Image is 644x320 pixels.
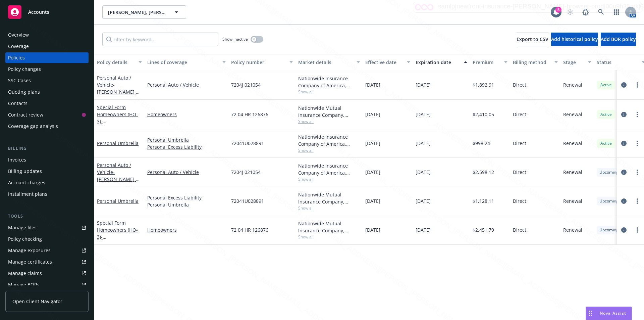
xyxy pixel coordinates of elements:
[601,33,636,46] button: Add BOR policy
[97,169,140,189] span: - [PERSON_NAME] & [PERSON_NAME]
[8,52,25,63] div: Policies
[633,139,641,147] a: more
[231,169,261,176] span: 7204J 021054
[231,197,264,204] span: 72041U028891
[610,5,623,19] a: Switch app
[620,197,628,205] a: circleInformation
[8,279,40,290] div: Manage BORs
[298,162,360,176] div: Nationwide Insurance Company of America, Nationwide Insurance Company
[8,75,31,86] div: SSC Cases
[563,169,582,176] span: Renewal
[147,59,218,66] div: Lines of coverage
[633,197,641,205] a: more
[8,109,43,120] div: Contract review
[416,169,431,176] span: [DATE]
[563,226,582,233] span: Renewal
[5,268,89,279] a: Manage claims
[231,111,268,118] span: 72 04 HR 126876
[416,111,431,118] span: [DATE]
[563,140,582,147] span: Renewal
[298,119,360,124] span: Show all
[416,59,460,66] div: Expiration date
[599,82,613,88] span: Active
[5,52,89,63] a: Policies
[517,33,548,46] button: Export to CSV
[551,36,598,42] span: Add historical policy
[513,140,526,147] span: Direct
[5,213,89,220] div: Tools
[5,75,89,86] a: SSC Cases
[365,169,380,176] span: [DATE]
[97,198,139,204] a: Personal Umbrella
[473,59,500,66] div: Premium
[8,166,42,177] div: Billing updates
[97,162,139,189] a: Personal Auto / Vehicle
[5,3,89,21] a: Accounts
[145,54,228,70] button: Lines of coverage
[633,168,641,176] a: more
[5,30,89,40] a: Overview
[298,147,360,153] span: Show all
[8,189,47,199] div: Installment plans
[8,121,58,132] div: Coverage gap analysis
[97,104,140,139] a: Special Form Homeowners (HO-3)
[586,307,632,320] button: Nova Assist
[563,59,584,66] div: Stage
[147,136,226,143] a: Personal Umbrella
[8,98,28,109] div: Contacts
[298,220,360,234] div: Nationwide Mutual Insurance Company, Nationwide Insurance Company
[8,87,40,97] div: Quoting plans
[8,41,29,52] div: Coverage
[231,81,261,88] span: 7204J 021054
[97,140,139,146] a: Personal Umbrella
[555,7,561,13] div: 5
[97,220,140,254] a: Special Form Homeowners (HO-3)
[620,226,628,234] a: circleInformation
[5,257,89,267] a: Manage certificates
[560,54,594,70] button: Stage
[5,166,89,177] a: Billing updates
[298,104,360,119] div: Nationwide Mutual Insurance Company, Nationwide Insurance Company
[5,109,89,120] a: Contract review
[513,111,526,118] span: Direct
[5,245,89,256] a: Manage exposures
[470,54,510,70] button: Premium
[601,36,636,42] span: Add BOR policy
[365,197,380,204] span: [DATE]
[620,139,628,147] a: circleInformation
[5,154,89,165] a: Invoices
[5,98,89,109] a: Contacts
[8,222,37,233] div: Manage files
[365,81,380,88] span: [DATE]
[231,226,268,233] span: 72 04 HR 126876
[97,82,140,102] span: - [PERSON_NAME] & [PERSON_NAME]
[108,9,166,16] span: [PERSON_NAME], [PERSON_NAME] & [PERSON_NAME]
[298,234,360,240] span: Show all
[620,168,628,176] a: circleInformation
[563,111,582,118] span: Renewal
[563,5,577,19] a: Start snowing
[8,257,52,267] div: Manage certificates
[5,41,89,52] a: Coverage
[5,121,89,132] a: Coverage gap analysis
[147,226,226,233] a: Homeowners
[365,111,380,118] span: [DATE]
[231,59,285,66] div: Policy number
[5,177,89,188] a: Account charges
[563,197,582,204] span: Renewal
[633,110,641,119] a: more
[231,140,264,147] span: 72041U028891
[222,36,248,42] span: Show inactive
[599,198,619,204] span: Upcoming
[416,81,431,88] span: [DATE]
[510,54,560,70] button: Billing method
[473,81,494,88] span: $1,892.91
[416,226,431,233] span: [DATE]
[8,154,26,165] div: Invoices
[599,169,619,175] span: Upcoming
[228,54,296,70] button: Policy number
[473,226,494,233] span: $2,451.79
[8,245,51,256] div: Manage exposures
[8,64,41,75] div: Policy changes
